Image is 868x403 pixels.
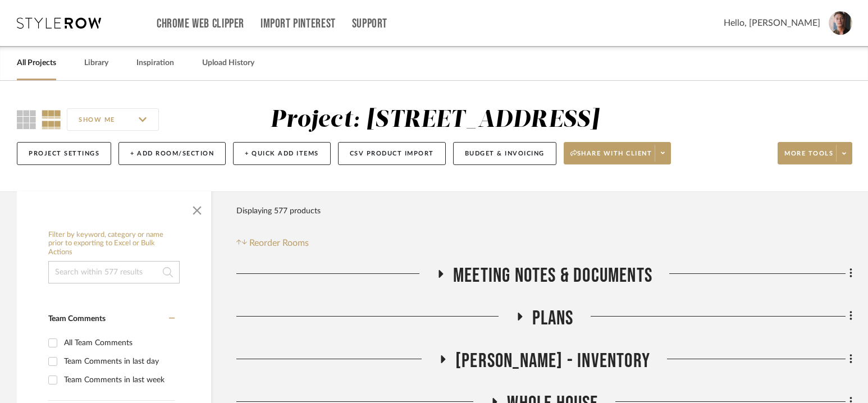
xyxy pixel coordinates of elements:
button: + Add Room/Section [118,142,226,165]
button: Project Settings [17,142,111,165]
span: Share with client [570,149,652,166]
a: Import Pinterest [261,19,336,29]
div: Team Comments in last day [64,352,172,370]
span: Plans [532,306,574,331]
a: All Projects [17,56,56,71]
button: CSV Product Import [338,142,446,165]
a: Chrome Web Clipper [157,19,244,29]
a: Support [352,19,387,29]
div: Displaying 577 products [236,200,321,222]
button: More tools [778,142,852,164]
button: Close [186,197,208,219]
a: Library [84,56,108,71]
span: Meeting notes & Documents [453,264,652,288]
span: Hello, [PERSON_NAME] [724,16,820,30]
button: Share with client [564,142,671,164]
button: + Quick Add Items [233,142,331,165]
span: More tools [784,149,833,166]
span: Team Comments [48,315,106,323]
span: [PERSON_NAME] - Inventory [455,349,650,373]
button: Reorder Rooms [236,236,309,250]
a: Upload History [202,56,254,71]
input: Search within 577 results [48,261,180,283]
div: All Team Comments [64,334,172,352]
span: Reorder Rooms [249,236,309,250]
button: Budget & Invoicing [453,142,556,165]
a: Inspiration [136,56,174,71]
img: avatar [829,11,852,35]
h6: Filter by keyword, category or name prior to exporting to Excel or Bulk Actions [48,231,180,257]
div: Team Comments in last week [64,371,172,389]
div: Project: [STREET_ADDRESS] [270,108,600,132]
